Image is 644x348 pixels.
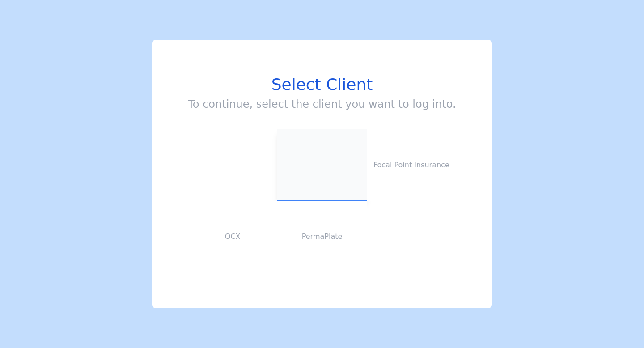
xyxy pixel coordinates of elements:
p: PermaPlate [277,231,367,242]
button: OCX [188,201,277,272]
p: Focal Point Insurance [367,160,456,170]
button: PermaPlate [277,201,367,272]
h1: Select Client [188,76,456,93]
h3: To continue, select the client you want to log into. [188,97,456,111]
button: Focal Point Insurance [367,129,456,201]
p: OCX [188,231,277,242]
